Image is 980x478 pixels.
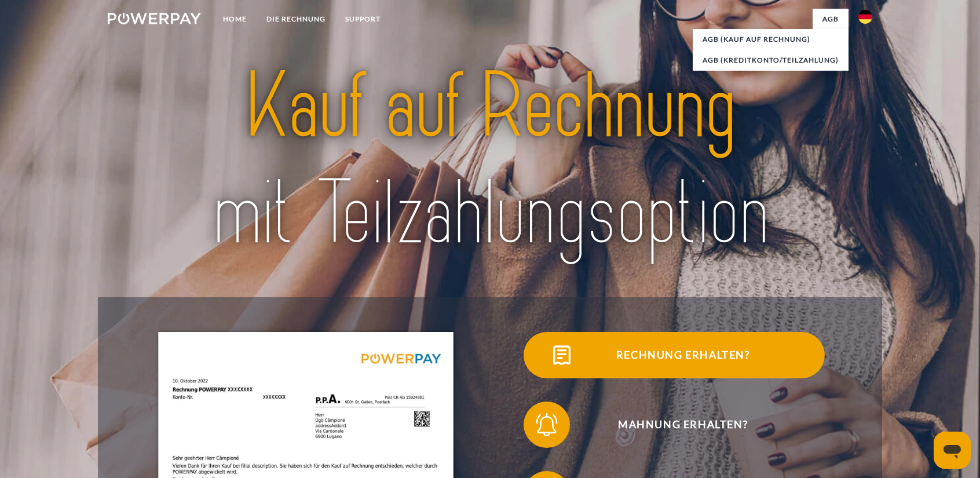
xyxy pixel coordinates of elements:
button: Mahnung erhalten? [524,402,825,448]
a: DIE RECHNUNG [257,9,335,30]
a: AGB (Kauf auf Rechnung) [693,29,849,50]
iframe: Schaltfläche zum Öffnen des Messaging-Fensters; Konversation läuft [934,432,971,469]
span: Rechnung erhalten? [541,332,825,378]
a: SUPPORT [335,9,390,30]
img: qb_bill.svg [547,341,576,370]
img: de [858,10,872,24]
a: Home [213,9,257,30]
button: Rechnung erhalten? [524,332,825,378]
span: Mahnung erhalten? [541,402,825,448]
img: title-powerpay_de.svg [145,48,834,273]
img: logo-powerpay-white.svg [108,13,201,24]
a: agb [813,9,849,30]
img: qb_bell.svg [532,410,561,439]
a: AGB (Kreditkonto/Teilzahlung) [693,50,849,71]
